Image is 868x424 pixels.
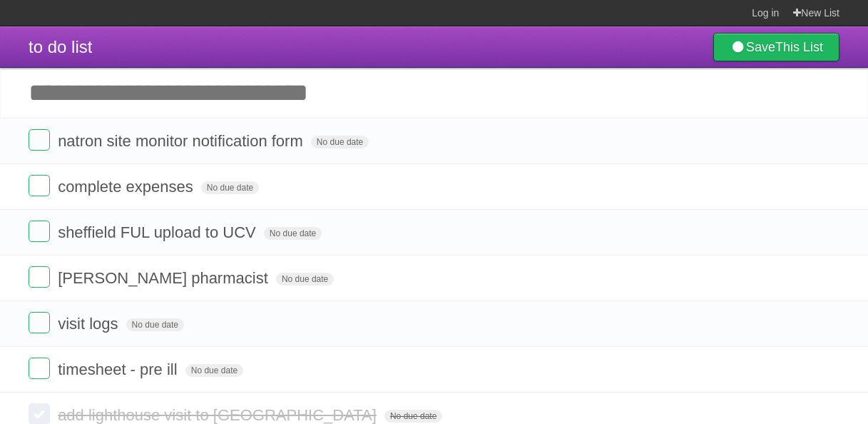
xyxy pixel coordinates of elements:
[276,273,334,286] span: No due date
[126,318,184,331] span: No due date
[713,33,839,61] a: SaveThis List
[384,410,442,423] span: No due date
[58,223,260,241] span: sheffield FUL upload to UCV
[29,175,50,196] label: Done
[264,227,322,240] span: No due date
[201,181,259,194] span: No due date
[29,129,50,151] label: Done
[775,40,823,54] b: This List
[58,360,181,378] span: timesheet - pre ill
[185,364,243,377] span: No due date
[58,406,380,424] span: add lighthouse visit to [GEOGRAPHIC_DATA]
[29,37,92,56] span: to do list
[311,136,369,148] span: No due date
[58,315,121,333] span: visit logs
[29,358,50,379] label: Done
[58,269,272,287] span: [PERSON_NAME] pharmacist
[58,178,197,196] span: complete expenses
[58,132,307,150] span: natron site monitor notification form
[29,266,50,288] label: Done
[29,312,50,333] label: Done
[29,221,50,242] label: Done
